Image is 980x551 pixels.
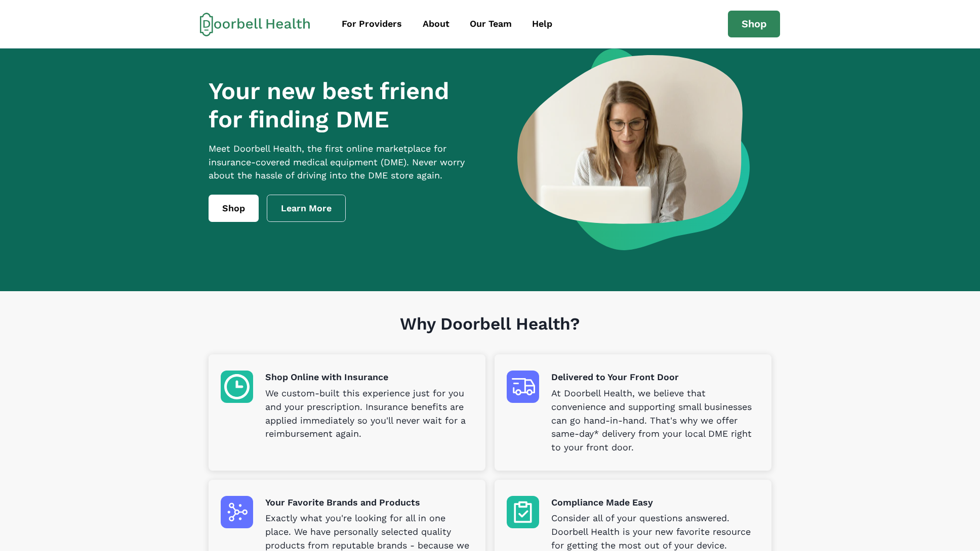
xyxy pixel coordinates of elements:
[209,314,771,355] h1: Why Doorbell Health?
[265,371,473,384] p: Shop Online with Insurance
[532,17,552,31] div: Help
[333,13,412,35] a: For Providers
[265,496,473,510] p: Your Favorite Brands and Products
[267,195,346,222] a: Learn More
[517,49,750,250] img: a woman looking at a computer
[209,77,484,134] h1: Your new best friend for finding DME
[507,371,539,403] img: Delivered to Your Front Door icon
[551,496,759,510] p: Compliance Made Easy
[342,17,402,31] div: For Providers
[209,142,484,183] p: Meet Doorbell Health, the first online marketplace for insurance-covered medical equipment (DME)....
[551,371,759,384] p: Delivered to Your Front Door
[414,13,459,35] a: About
[221,371,253,403] img: Shop Online with Insurance icon
[728,11,781,38] a: Shop
[265,387,473,441] p: We custom-built this experience just for you and your prescription. Insurance benefits are applie...
[423,17,450,31] div: About
[507,496,539,528] img: Compliance Made Easy icon
[551,387,759,454] p: At Doorbell Health, we believe that convenience and supporting small businesses can go hand-in-ha...
[461,13,521,35] a: Our Team
[523,13,561,35] a: Help
[221,496,253,528] img: Your Favorite Brands and Products icon
[209,195,259,222] a: Shop
[470,17,512,31] div: Our Team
